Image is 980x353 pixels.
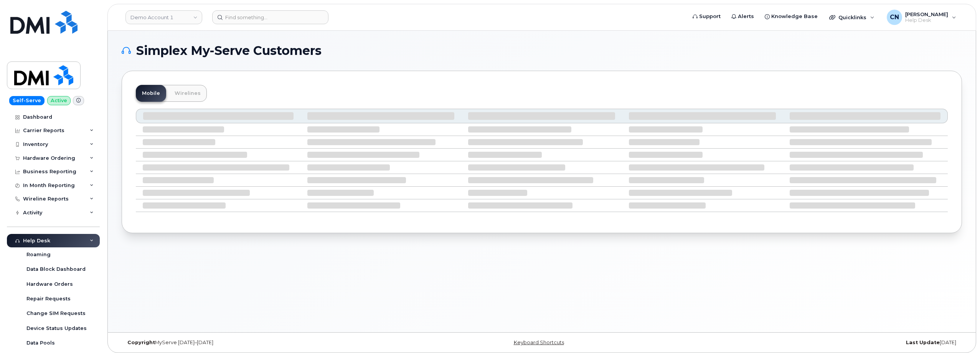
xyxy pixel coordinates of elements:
a: Keyboard Shortcuts [514,340,564,345]
div: [DATE] [682,340,962,346]
a: Wirelines [168,85,207,102]
span: Simplex My-Serve Customers [136,45,322,56]
strong: Copyright [127,340,155,345]
strong: Last Update [906,340,940,345]
a: Mobile [136,85,166,102]
div: MyServe [DATE]–[DATE] [122,340,402,346]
